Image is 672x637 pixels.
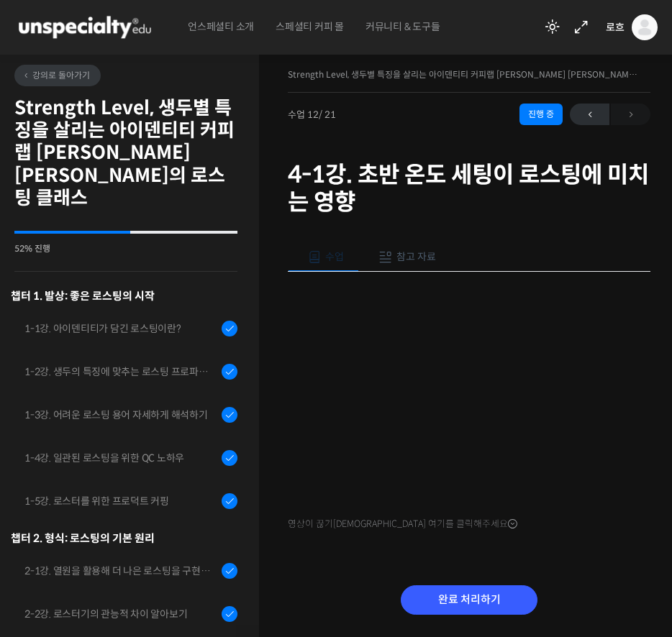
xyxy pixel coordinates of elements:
[570,104,609,125] a: ←이전
[606,21,625,34] span: 로흐
[319,109,336,121] span: / 21
[401,585,537,615] input: 완료 처리하기
[24,563,217,579] div: 2-1강. 열원을 활용해 더 나은 로스팅을 구현하는 방법
[519,104,563,125] div: 진행 중
[24,321,217,336] div: 1-1강. 아이덴티티가 담긴 로스팅이란?
[11,286,237,306] h3: 챕터 1. 발상: 좋은 로스팅의 시작
[14,97,237,209] h2: Strength Level, 생두별 특징을 살리는 아이덴티티 커피랩 [PERSON_NAME] [PERSON_NAME]의 로스팅 클래스
[570,105,609,124] span: ←
[325,250,344,263] span: 수업
[288,518,517,530] span: 영상이 끊기[DEMOGRAPHIC_DATA] 여기를 클릭해주세요
[14,65,101,86] a: 강의로 돌아가기
[24,450,217,466] div: 1-4강. 일관된 로스팅을 위한 QC 노하우
[14,244,237,253] div: 52% 진행
[24,606,217,622] div: 2-2강. 로스터기의 관능적 차이 알아보기
[11,528,237,548] div: 챕터 2. 형식: 로스팅의 기본 원리
[396,250,436,263] span: 참고 자료
[24,407,217,423] div: 1-3강. 어려운 로스팅 용어 자세하게 해석하기
[24,364,217,380] div: 1-2강. 생두의 특징에 맞추는 로스팅 프로파일 'Stength Level'
[288,110,336,119] span: 수업 12
[24,493,217,509] div: 1-5강. 로스터를 위한 프로덕트 커핑
[288,161,650,216] h1: 4-1강. 초반 온도 세팅이 로스팅에 미치는 영향
[22,70,90,81] span: 강의로 돌아가기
